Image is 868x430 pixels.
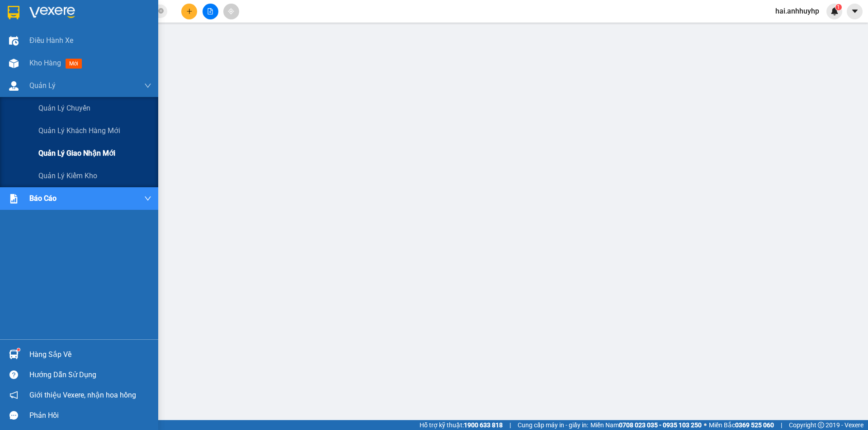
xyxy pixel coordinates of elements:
[66,59,82,69] span: mới
[837,4,840,10] span: 1
[9,36,19,46] img: warehouse-icon
[223,4,239,19] button: aim
[207,8,213,14] span: file-add
[830,7,839,15] img: icon-new-feature
[38,125,120,136] span: Quản lý khách hàng mới
[29,348,151,361] div: Hàng sắp về
[203,4,218,19] button: file-add
[38,148,115,159] span: Quản lý giao nhận mới
[509,420,511,430] span: |
[9,81,19,91] img: warehouse-icon
[29,368,151,382] div: Hướng dẫn sử dụng
[709,420,774,430] span: Miền Bắc
[51,39,129,71] span: Chuyển phát nhanh: [GEOGRAPHIC_DATA] - [GEOGRAPHIC_DATA]
[9,59,19,68] img: warehouse-icon
[228,8,234,14] span: aim
[835,4,842,10] sup: 1
[144,82,151,89] span: down
[851,7,859,15] span: caret-down
[9,194,19,203] img: solution-icon
[29,35,73,46] span: Điều hành xe
[56,7,124,37] strong: CHUYỂN PHÁT NHANH VIP ANH HUY
[9,370,18,379] span: question-circle
[29,80,56,91] span: Quản Lý
[158,7,164,16] span: close-circle
[8,6,19,19] img: logo-vxr
[144,195,151,202] span: down
[38,170,97,181] span: Quản lý kiểm kho
[781,420,782,430] span: |
[29,59,61,67] span: Kho hàng
[186,8,193,14] span: plus
[590,420,702,430] span: Miền Nam
[735,421,774,429] strong: 0369 525 060
[29,409,151,422] div: Phản hồi
[17,348,20,351] sup: 1
[847,4,863,19] button: caret-down
[181,4,197,19] button: plus
[9,350,19,359] img: warehouse-icon
[619,421,702,429] strong: 0708 023 035 - 0935 103 250
[768,5,826,17] span: hai.anhhuyhp
[38,102,90,114] span: Quản lý chuyến
[9,391,18,399] span: notification
[464,421,503,429] strong: 1900 633 818
[518,420,588,430] span: Cung cấp máy in - giấy in:
[818,422,824,428] span: copyright
[29,193,57,204] span: Báo cáo
[420,420,503,430] span: Hỗ trợ kỹ thuật:
[9,411,18,420] span: message
[704,423,707,427] span: ⚪️
[29,389,136,401] span: Giới thiệu Vexere, nhận hoa hồng
[158,8,164,14] span: close-circle
[4,36,50,82] img: logo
